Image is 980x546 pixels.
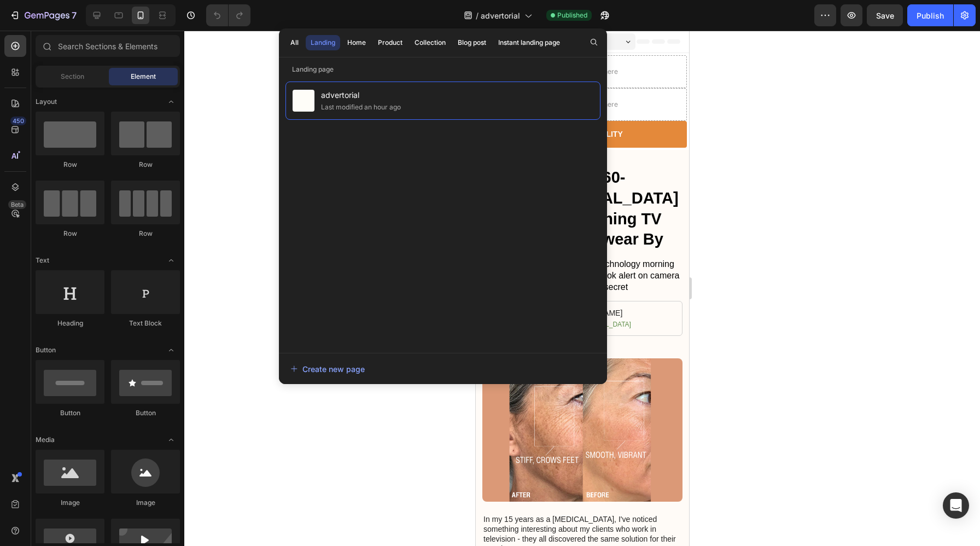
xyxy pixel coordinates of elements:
div: Collection [415,38,446,48]
div: Drop element here [84,69,142,78]
span: / [476,10,479,21]
button: Home [342,35,371,50]
p: In my 15 years as a [MEDICAL_DATA], I've noticed something interesting about my clients who work ... [8,484,206,524]
span: advertorial [321,89,401,102]
button: Instant landing page [493,35,565,50]
h1: EXPOSED: The 60-Second [MEDICAL_DATA] Secret That Morning TV Professionals Swear By [7,136,207,220]
strong: CHECK AVAILABILITY [66,97,147,111]
button: All [285,35,304,50]
button: Product [373,35,407,50]
span: Text [36,255,49,265]
button: Save [867,4,903,26]
div: Instant landing page [498,38,560,48]
div: Publish [917,10,944,21]
div: Heading [36,318,104,328]
div: Button [111,408,180,418]
p: TV Board Certified [MEDICAL_DATA] [46,290,155,299]
button: Blog post [453,35,491,50]
button: Publish [907,4,953,26]
div: Row [111,160,180,170]
div: Create new page [290,363,365,375]
button: Landing [306,35,340,50]
div: Blog post [458,38,486,48]
div: Beta [8,200,26,209]
div: All [290,38,299,48]
div: Undo/Redo [206,4,250,26]
div: Text Block [111,318,180,328]
span: advertorial [481,10,520,21]
div: Row [36,229,104,239]
span: Save [876,11,894,20]
span: Toggle open [162,431,180,449]
span: iPhone 13 Pro ( 390 px) [59,5,129,16]
div: Button [36,408,104,418]
button: Create new page [290,358,596,380]
button: 7 [4,4,81,26]
h1: The same [MEDICAL_DATA] technology morning show hosts use at 3:30 AM to look alert on camera - wi... [7,227,207,263]
span: Layout [36,97,57,107]
span: Published [557,10,587,20]
div: Row [111,229,180,239]
div: Landing [311,38,335,48]
div: Product [378,38,402,48]
button: <strong>CHECK AVAILABILITY&nbsp;</strong> [2,90,211,117]
p: [DATE] By [PERSON_NAME] [46,277,155,287]
span: Toggle open [162,93,180,111]
span: Element [131,72,156,82]
div: 450 [10,117,26,125]
span: Button [36,345,56,355]
img: gempages_585982801031988059-0d0e63fa-6e0b-4aba-84b8-ffa9f3ef8b86.webp [15,278,37,298]
div: Image [36,498,104,508]
p: 7 [72,9,77,22]
input: Search Sections & Elements [36,35,180,57]
div: Last modified an hour ago [321,102,401,113]
div: Row [36,160,104,170]
button: Collection [410,35,451,50]
div: Home [347,38,366,48]
span: Media [36,435,55,445]
span: Toggle open [162,341,180,359]
div: Image [111,498,180,508]
p: Landing page [279,64,607,75]
span: Section [61,72,84,82]
h1: [DATE] | Reading Time: 2 min [7,309,207,318]
div: Drop element here [84,37,142,45]
span: Toggle open [162,252,180,269]
img: gempages_585982801031988059-e6c410cf-1013-4015-bf62-d9a5fb88cb97.png [7,328,207,471]
div: Open Intercom Messenger [943,492,969,519]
